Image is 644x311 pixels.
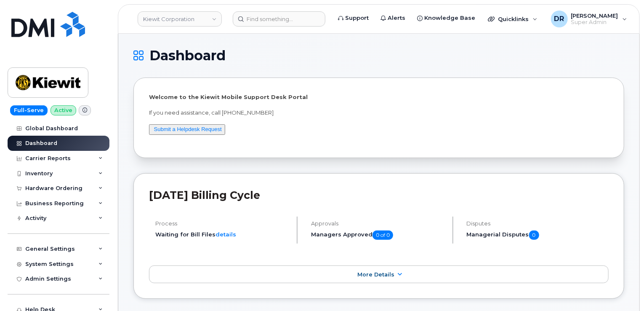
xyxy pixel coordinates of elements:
span: Dashboard [149,49,226,62]
span: More Details [357,271,394,278]
p: Welcome to the Kiewit Mobile Support Desk Portal [149,93,609,101]
h5: Managerial Disputes [467,231,609,240]
h4: Disputes [467,220,609,227]
li: Waiting for Bill Files [155,231,290,239]
button: Submit a Helpdesk Request [149,124,225,135]
a: Submit a Helpdesk Request [154,126,222,132]
h4: Process [155,220,290,227]
span: 0 of 0 [373,231,393,240]
h4: Approvals [311,220,445,227]
iframe: Messenger Launcher [607,274,638,305]
h5: Managers Approved [311,231,445,240]
a: details [216,231,236,238]
span: 0 [529,231,539,240]
h2: [DATE] Billing Cycle [149,189,609,201]
p: If you need assistance, call [PHONE_NUMBER] [149,109,609,117]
